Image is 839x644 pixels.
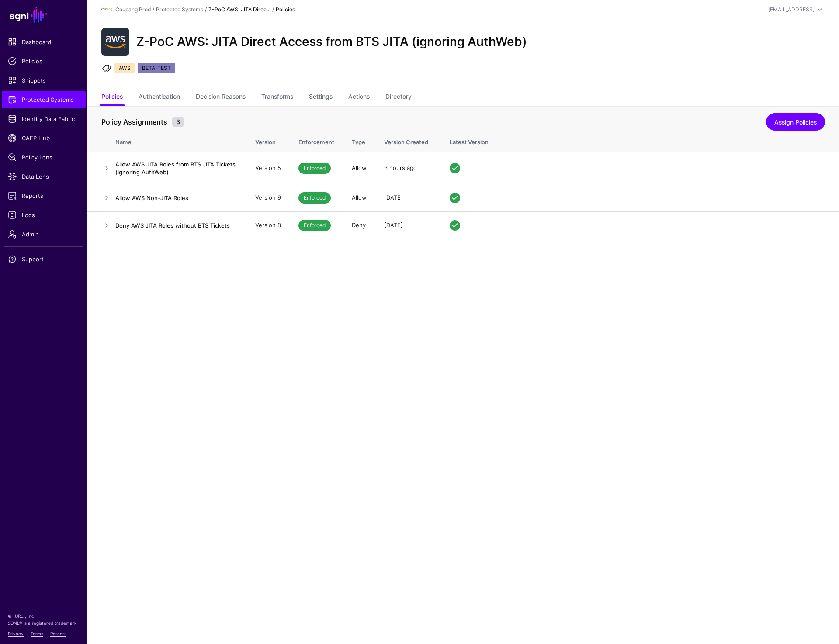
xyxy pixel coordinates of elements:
[298,192,331,204] span: Enforced
[99,117,170,127] span: Policy Assignments
[2,110,86,128] a: Identity Data Fabric
[151,6,156,14] div: /
[343,211,375,239] td: Deny
[246,211,290,239] td: Version 8
[2,33,86,51] a: Dashboard
[384,164,417,171] span: 3 hours ago
[766,113,825,131] a: Assign Policies
[8,620,80,627] p: SGNL® is a registered trademark
[208,6,270,13] strong: Z-PoC AWS: JITA Direc...
[2,187,86,204] a: Reports
[115,160,238,176] h4: Allow AWS JITA Roles from BTS JITA Tickets (ignoring AuthWeb)
[290,129,343,152] th: Enforcement
[101,89,123,106] a: Policies
[8,211,80,219] span: Logs
[2,52,86,70] a: Policies
[385,89,412,106] a: Directory
[8,153,80,162] span: Policy Lens
[115,194,238,202] h4: Allow AWS Non-JITA Roles
[8,114,80,123] span: Identity Data Fabric
[343,129,375,152] th: Type
[2,72,86,89] a: Snippets
[115,129,246,152] th: Name
[8,613,80,620] p: © [URL], Inc
[8,172,80,181] span: Data Lens
[8,191,80,200] span: Reports
[270,6,276,14] div: /
[136,35,527,49] h2: Z-PoC AWS: JITA Direct Access from BTS JITA (ignoring AuthWeb)
[261,89,293,106] a: Transforms
[2,149,86,166] a: Policy Lens
[5,5,82,24] a: SGNL
[203,6,208,14] div: /
[8,631,24,636] a: Privacy
[115,6,151,13] a: Coupang Prod
[8,255,80,263] span: Support
[8,95,80,104] span: Protected Systems
[138,63,175,73] span: BETA-TEST
[246,152,290,184] td: Version 5
[114,63,135,73] span: AWS
[101,4,112,15] img: svg+xml;base64,PHN2ZyBpZD0iTG9nbyIgeG1sbnM9Imh0dHA6Ly93d3cudzMub3JnLzIwMDAvc3ZnIiB3aWR0aD0iMTIxLj...
[2,129,86,147] a: CAEP Hub
[298,163,331,174] span: Enforced
[8,57,80,66] span: Policies
[309,89,333,106] a: Settings
[2,91,86,108] a: Protected Systems
[172,117,184,127] small: 3
[298,220,331,231] span: Enforced
[31,631,43,636] a: Terms
[101,28,129,56] img: svg+xml;base64,PHN2ZyB3aWR0aD0iNjQiIGhlaWdodD0iNjQiIHZpZXdCb3g9IjAgMCA2NCA2NCIgZmlsbD0ibm9uZSIgeG...
[8,38,80,46] span: Dashboard
[246,184,290,211] td: Version 9
[2,168,86,185] a: Data Lens
[50,631,66,636] a: Patents
[196,89,246,106] a: Decision Reasons
[2,225,86,243] a: Admin
[8,76,80,85] span: Snippets
[115,222,238,229] h4: Deny AWS JITA Roles without BTS Tickets
[384,222,403,229] span: [DATE]
[343,184,375,211] td: Allow
[8,230,80,239] span: Admin
[2,206,86,224] a: Logs
[768,6,815,14] div: [EMAIL_ADDRESS]
[8,134,80,142] span: CAEP Hub
[441,129,839,152] th: Latest Version
[156,6,203,13] a: Protected Systems
[343,152,375,184] td: Allow
[348,89,370,106] a: Actions
[375,129,441,152] th: Version Created
[384,194,403,201] span: [DATE]
[139,89,180,106] a: Authentication
[276,6,295,13] strong: Policies
[246,129,290,152] th: Version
